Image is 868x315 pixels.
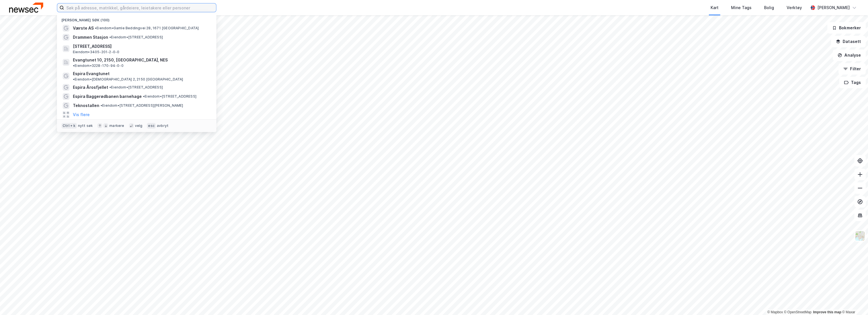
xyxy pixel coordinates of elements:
[73,77,183,82] span: Eiendom • [DEMOGRAPHIC_DATA] 2, 2150 [GEOGRAPHIC_DATA]
[73,70,110,77] span: Espira Evangtunet
[838,63,866,75] button: Filter
[831,36,866,47] button: Datasett
[157,123,169,128] div: avbryt
[109,35,163,40] span: Eiendom • [STREET_ADDRESS]
[73,25,94,32] span: Værste AS
[840,288,868,315] iframe: Chat Widget
[767,310,783,314] a: Mapbox
[787,4,802,11] div: Verktøy
[711,4,719,11] div: Kart
[855,230,865,241] img: Z
[73,34,108,41] span: Drammen Stasjon
[109,35,111,39] span: •
[73,43,210,50] span: [STREET_ADDRESS]
[57,13,216,24] div: [PERSON_NAME] søk (100)
[64,3,216,12] input: Søk på adresse, matrikkel, gårdeiere, leietakere eller personer
[109,123,124,128] div: markere
[143,94,196,99] span: Eiendom • [STREET_ADDRESS]
[73,77,75,81] span: •
[73,57,168,63] span: Evangtunet 10, 2150, [GEOGRAPHIC_DATA], NES
[61,123,77,129] div: Ctrl + k
[100,103,102,108] span: •
[840,288,868,315] div: Kontrollprogram for chat
[143,94,145,98] span: •
[817,4,850,11] div: [PERSON_NAME]
[73,111,90,118] button: Vis flere
[73,93,142,100] span: Espira Baggerødbanen barnehage
[827,22,866,34] button: Bokmerker
[73,63,124,68] span: Eiendom • 3228-170-94-0-0
[95,26,199,30] span: Eiendom • Gamle Beddingvei 28, 1671 [GEOGRAPHIC_DATA]
[784,310,812,314] a: OpenStreetMap
[73,102,99,109] span: Teknostallen
[100,103,183,108] span: Eiendom • [STREET_ADDRESS][PERSON_NAME]
[73,84,108,91] span: Espira Årosfjellet
[839,77,866,88] button: Tags
[764,4,774,11] div: Bolig
[109,85,111,89] span: •
[95,26,97,30] span: •
[73,63,75,68] span: •
[731,4,752,11] div: Mine Tags
[135,123,143,128] div: velg
[73,50,119,54] span: Eiendom • 3405-201-2-0-0
[109,85,163,90] span: Eiendom • [STREET_ADDRESS]
[833,50,866,61] button: Analyse
[147,123,156,129] div: esc
[78,123,93,128] div: nytt søk
[9,3,43,13] img: newsec-logo.f6e21ccffca1b3a03d2d.png
[813,310,841,314] a: Improve this map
